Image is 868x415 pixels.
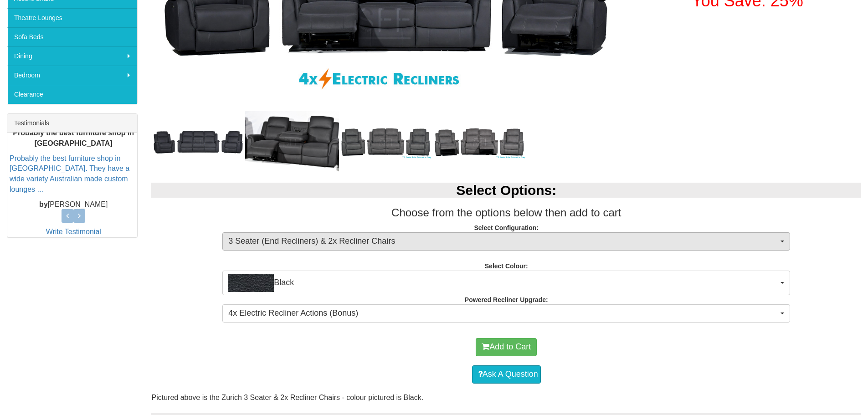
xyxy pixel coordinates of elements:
[222,271,790,295] button: BlackBlack
[10,154,129,194] a: Probably the best furniture shop in [GEOGRAPHIC_DATA]. They have a wide variety Australian made c...
[151,207,861,219] h3: Choose from the options below then add to cart
[39,200,48,208] b: by
[7,27,137,46] a: Sofa Beds
[228,307,778,319] span: 4x Electric Recliner Actions (Bonus)
[228,236,778,247] span: 3 Seater (End Recliners) & 2x Recliner Chairs
[222,232,790,251] button: 3 Seater (End Recliners) & 2x Recliner Chairs
[474,224,539,231] strong: Select Configuration:
[7,66,137,85] a: Bedroom
[222,304,790,323] button: 4x Electric Recliner Actions (Bonus)
[7,8,137,27] a: Theatre Lounges
[228,274,778,292] span: Black
[456,183,556,198] b: Select Options:
[10,200,137,210] p: [PERSON_NAME]
[7,114,137,133] div: Testimonials
[476,338,537,356] button: Add to Cart
[472,365,541,384] a: Ask A Question
[13,129,134,147] b: Probably the best furniture shop in [GEOGRAPHIC_DATA]
[485,262,528,270] strong: Select Colour:
[46,228,101,236] a: Write Testimonial
[7,85,137,104] a: Clearance
[228,274,274,292] img: Black
[7,46,137,66] a: Dining
[465,296,548,303] strong: Powered Recliner Upgrade:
